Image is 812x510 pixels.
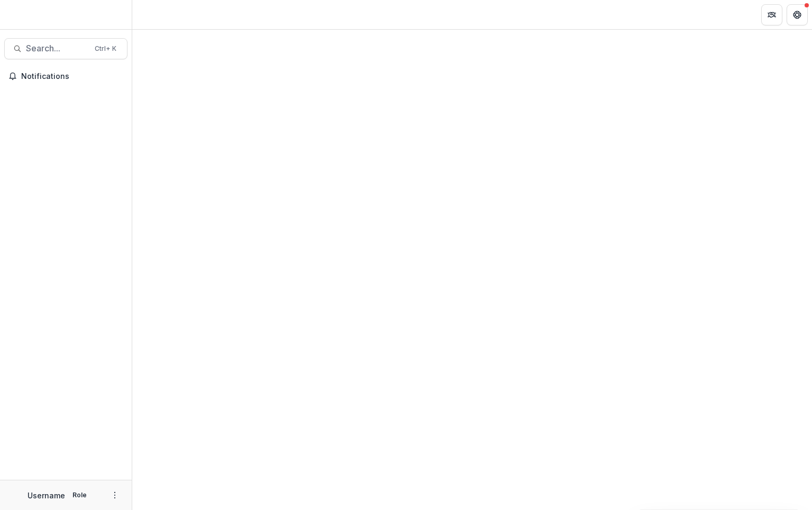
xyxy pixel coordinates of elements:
[4,38,127,59] button: Search...
[108,489,121,502] button: More
[69,490,90,500] p: Role
[761,4,782,25] button: Partners
[21,72,123,81] span: Notifications
[4,68,127,85] button: Notifications
[26,43,88,53] span: Search...
[93,43,118,55] div: Ctrl + K
[787,4,808,25] button: Get Help
[28,490,65,501] p: Username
